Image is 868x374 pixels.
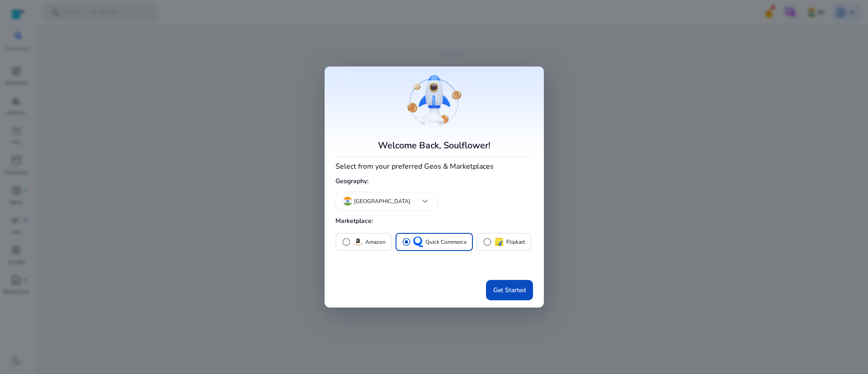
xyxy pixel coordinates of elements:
[354,197,410,205] p: [GEOGRAPHIC_DATA]
[335,174,533,189] h5: Geography:
[335,214,533,229] h5: Marketplace:
[413,237,424,247] img: QC-logo.svg
[494,237,505,247] img: flipkart.svg
[342,237,351,246] span: radio_button_unchecked
[506,237,525,247] p: Flipkart
[343,197,352,206] img: in.svg
[493,285,526,295] span: Get Started
[483,237,492,246] span: radio_button_unchecked
[353,237,363,247] img: amazon.svg
[420,196,430,207] span: keyboard_arrow_down
[486,280,533,300] button: Get Started
[425,237,467,247] p: Quick Commerce
[402,237,411,246] span: radio_button_checked
[365,237,386,247] p: Amazon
